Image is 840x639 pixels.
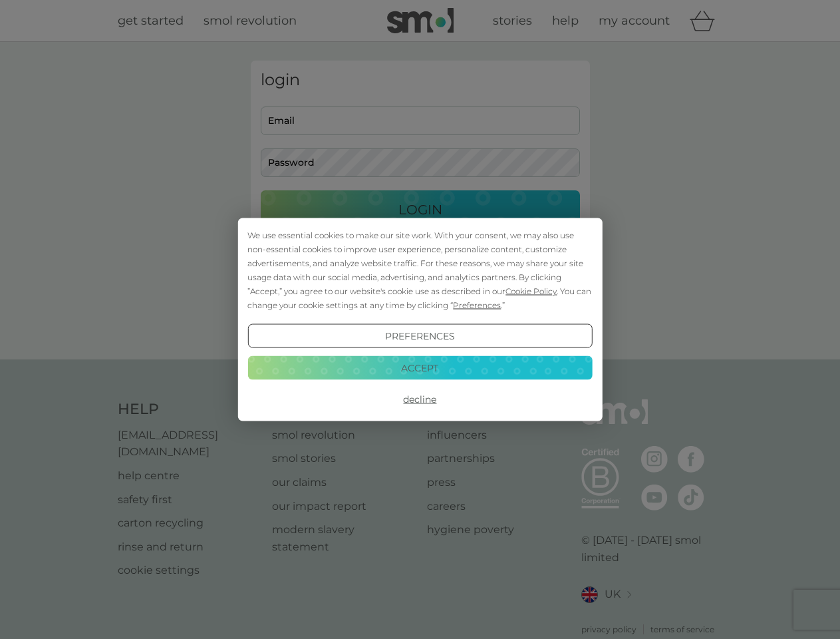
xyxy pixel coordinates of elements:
[247,355,592,379] button: Accept
[247,228,592,312] div: We use essential cookies to make our site work. With your consent, we may also use non-essential ...
[247,324,592,348] button: Preferences
[237,218,602,421] div: Cookie Consent Prompt
[247,387,592,411] button: Decline
[453,300,501,310] span: Preferences
[505,286,557,296] span: Cookie Policy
